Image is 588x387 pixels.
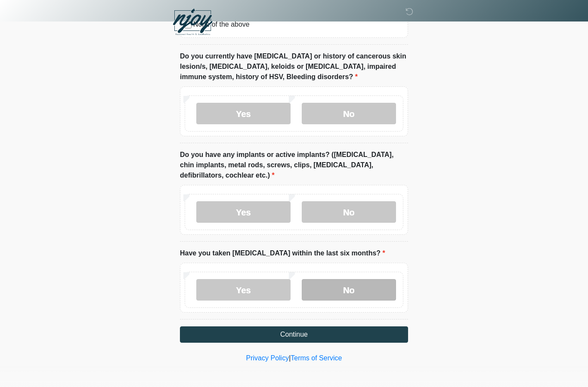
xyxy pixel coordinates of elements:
[180,248,385,258] label: Have you taken [MEDICAL_DATA] within the last six months?
[196,279,291,301] label: Yes
[180,150,408,181] label: Do you have any implants or active implants? ([MEDICAL_DATA], chin implants, metal rods, screws, ...
[246,354,289,362] a: Privacy Policy
[291,354,342,362] a: Terms of Service
[196,201,291,223] label: Yes
[302,201,396,223] label: No
[289,354,291,362] a: |
[302,279,396,301] label: No
[180,326,408,343] button: Continue
[196,103,291,124] label: Yes
[171,6,214,38] img: NJOY Restored Health & Aesthetics Logo
[180,51,408,82] label: Do you currently have [MEDICAL_DATA] or history of cancerous skin lesion/s, [MEDICAL_DATA], keloi...
[302,103,396,124] label: No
